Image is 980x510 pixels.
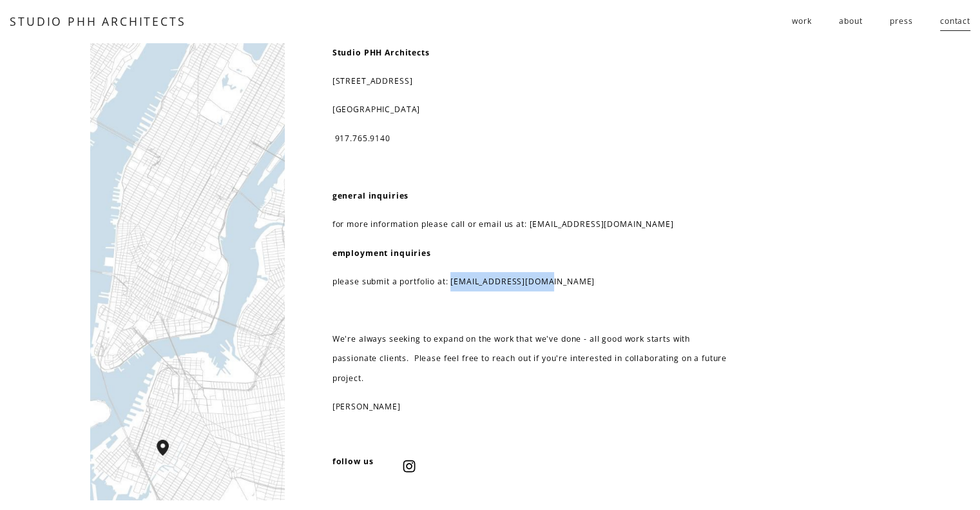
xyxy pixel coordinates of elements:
[332,215,729,234] p: for more information please call or email us at: [EMAIL_ADDRESS][DOMAIN_NAME]
[332,456,374,467] strong: follow us
[332,329,729,388] p: We're always seeking to expand on the work that we've done - all good work starts with passionate...
[332,47,430,58] strong: Studio PHH Architects
[792,11,811,32] a: folder dropdown
[332,397,729,417] p: [PERSON_NAME]
[940,11,970,32] a: contact
[792,12,811,31] span: work
[890,11,912,32] a: press
[332,100,729,119] p: [GEOGRAPHIC_DATA]
[10,14,186,29] a: STUDIO PHH ARCHITECTS
[332,129,729,148] p: 917.765.9140
[332,272,729,291] p: please submit a portfolio at: [EMAIL_ADDRESS][DOMAIN_NAME]
[332,72,729,91] p: [STREET_ADDRESS]
[839,11,862,32] a: about
[332,248,431,259] strong: employment inquiries
[332,190,409,201] strong: general inquiries
[403,460,416,473] a: Instagram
